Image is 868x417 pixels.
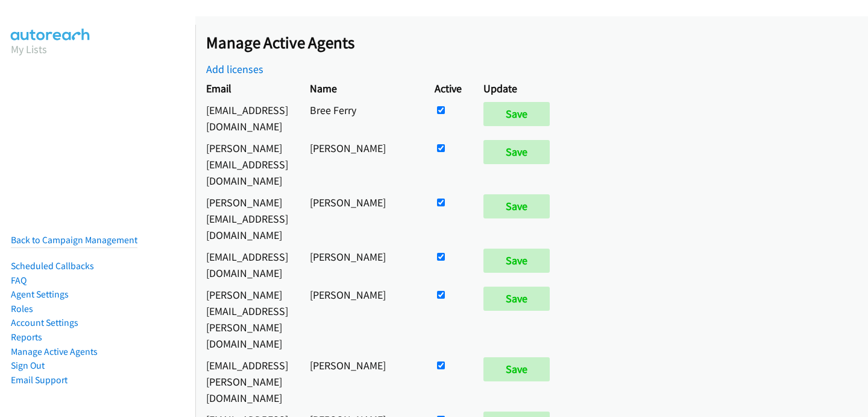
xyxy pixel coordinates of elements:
a: Scheduled Callbacks [11,260,94,272]
td: [PERSON_NAME] [299,191,424,246]
iframe: Resource Center [834,161,868,256]
td: [EMAIL_ADDRESS][DOMAIN_NAME] [195,99,299,137]
th: Active [424,77,473,99]
input: Save [483,287,550,311]
td: [PERSON_NAME][EMAIL_ADDRESS][PERSON_NAME][DOMAIN_NAME] [195,284,299,354]
td: [EMAIL_ADDRESS][DOMAIN_NAME] [195,246,299,284]
h2: Manage Active Agents [206,33,868,53]
td: [EMAIL_ADDRESS][PERSON_NAME][DOMAIN_NAME] [195,354,299,409]
th: Update [473,77,566,99]
input: Save [483,357,550,381]
a: Sign Out [11,360,45,371]
input: Save [483,194,550,218]
input: Save [483,140,550,164]
td: Bree Ferry [299,99,424,137]
th: Name [299,77,424,99]
td: [PERSON_NAME] [299,284,424,354]
td: [PERSON_NAME] [299,246,424,284]
a: Email Support [11,374,68,386]
a: Agent Settings [11,288,69,300]
iframe: Checklist [766,364,859,408]
a: Back to Campaign Management [11,234,137,246]
a: Roles [11,303,33,314]
a: Add licenses [206,62,263,76]
td: [PERSON_NAME][EMAIL_ADDRESS][DOMAIN_NAME] [195,191,299,246]
td: [PERSON_NAME][EMAIL_ADDRESS][DOMAIN_NAME] [195,137,299,191]
a: Reports [11,331,42,343]
a: Manage Active Agents [11,346,98,357]
a: FAQ [11,275,27,286]
input: Save [483,249,550,273]
a: My Lists [11,42,47,56]
td: [PERSON_NAME] [299,137,424,191]
th: Email [195,77,299,99]
td: [PERSON_NAME] [299,354,424,409]
a: Account Settings [11,317,78,328]
input: Save [483,102,550,126]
